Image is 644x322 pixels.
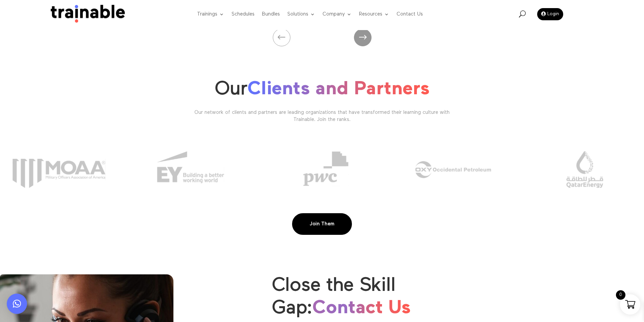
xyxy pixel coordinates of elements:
[292,213,352,235] a: Join Them
[109,78,535,104] h2: Our
[359,1,389,28] a: Resources
[312,299,411,318] span: Contact Us
[247,80,430,99] span: Clients and Partners
[537,8,563,20] a: Login
[287,1,315,28] a: Solutions
[262,1,280,28] a: Bundles
[616,290,625,300] span: 0
[323,1,352,28] a: Company
[197,1,224,28] a: Trainings
[271,27,292,48] div: Previous slide
[193,109,452,123] div: Our network of clients and partners are leading organizations that have transformed their learnin...
[397,1,423,28] a: Contact Us
[519,10,526,17] span: U
[232,1,255,28] a: Schedules
[353,27,373,48] div: Next slide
